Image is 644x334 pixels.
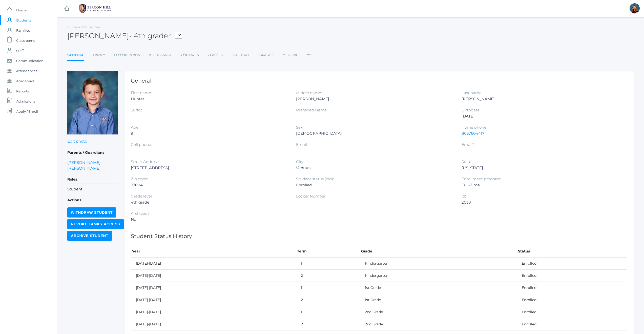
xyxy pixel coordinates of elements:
div: Ventura [296,165,454,171]
div: 9 [131,130,288,136]
th: Year [131,245,296,258]
div: [DEMOGRAPHIC_DATA] [296,130,454,136]
div: Lindsay Leeds [630,3,640,13]
a: Schedule [232,50,251,60]
td: [DATE]-[DATE] [131,318,296,330]
label: Locker Number: [296,194,326,199]
td: Enrolled [517,270,627,282]
label: Suffix: [131,108,142,112]
td: Enrolled [517,306,627,318]
label: Middle name: [296,90,322,95]
label: Sex: [296,125,303,130]
a: Edit photo [67,139,87,144]
td: [DATE]-[DATE] [131,306,296,318]
label: Enrollment program: [462,176,501,181]
span: Academics [16,76,34,86]
td: Kindergarten [360,258,517,270]
a: [PERSON_NAME] [67,165,100,171]
td: 1st Grade [360,282,517,294]
span: Students [16,15,31,25]
h5: Actions [67,196,118,205]
div: [DATE] [462,113,619,119]
input: Withdraw Student [67,207,116,218]
span: Apply / Enroll [16,106,38,116]
td: 1 [296,258,360,270]
label: Preferred Name: [296,108,327,112]
a: Grades [259,50,274,60]
td: [DATE]-[DATE] [131,282,296,294]
div: Hunter [131,96,288,102]
a: Student Directory [71,25,100,29]
td: [DATE]-[DATE] [131,258,296,270]
label: Id: [462,194,466,199]
span: Reports [16,86,29,96]
label: Archived?: [131,211,150,216]
div: 2038 [462,199,619,205]
h5: Roles [67,175,118,184]
input: Archive Student [67,231,112,241]
input: Revoke Family Access [67,219,124,229]
label: State: [462,159,472,164]
span: Classrooms [16,35,35,46]
a: 8057604417 [462,131,484,136]
label: City: [296,159,304,164]
label: Cell phone: [131,142,152,147]
div: [STREET_ADDRESS] [131,165,288,171]
td: 2nd Grade [360,318,517,330]
span: Admissions [16,96,35,106]
span: Communication [16,56,44,66]
td: Kindergarten [360,270,517,282]
label: Zip code: [131,176,148,181]
a: Attendance [149,50,172,60]
span: - 4th grader [129,31,171,40]
div: [PERSON_NAME] [296,96,454,102]
div: No [131,217,288,223]
a: Family [93,50,105,60]
li: Student [67,186,118,192]
th: Grade [360,245,517,258]
label: Grade level: [131,194,153,199]
label: Last name: [462,90,482,95]
h1: General [131,78,627,84]
a: [PERSON_NAME] [67,160,100,165]
a: Classes [208,50,223,60]
img: Hunter Reid [67,71,118,134]
td: [DATE]-[DATE] [131,270,296,282]
td: Enrolled [517,294,627,306]
label: Age: [131,125,139,130]
div: 4th grade [131,199,288,205]
label: Student status (old): [296,176,334,181]
h5: Parents / Guardians [67,148,118,157]
label: Home phone: [462,125,487,130]
div: [PERSON_NAME] [462,96,619,102]
label: Birthdate: [462,108,480,112]
td: 2 [296,270,360,282]
td: Enrolled [517,258,627,270]
td: Enrolled [517,318,627,330]
td: 1 [296,282,360,294]
th: Status [517,245,627,258]
label: Email2: [462,142,475,147]
a: Lesson Plans [114,50,140,60]
td: 1 [296,306,360,318]
td: 2nd Grade [360,306,517,318]
img: 1_BHCALogos-05.png [76,2,114,15]
td: Enrolled [517,282,627,294]
label: First name: [131,90,152,95]
td: 2 [296,318,360,330]
span: Staff [16,46,24,56]
h1: Student Status History [131,233,627,239]
a: Contacts [181,50,199,60]
td: 2 [296,294,360,306]
h2: [PERSON_NAME] [67,32,182,40]
a: General [67,50,84,61]
span: Families [16,25,30,35]
label: Email: [296,142,308,147]
div: [US_STATE] [462,165,619,171]
span: Home [16,5,27,15]
a: Medical [282,50,298,60]
span: Attendances [16,66,37,76]
div: Enrolled [296,182,454,188]
td: 1st Grade [360,294,517,306]
th: Term [296,245,360,258]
